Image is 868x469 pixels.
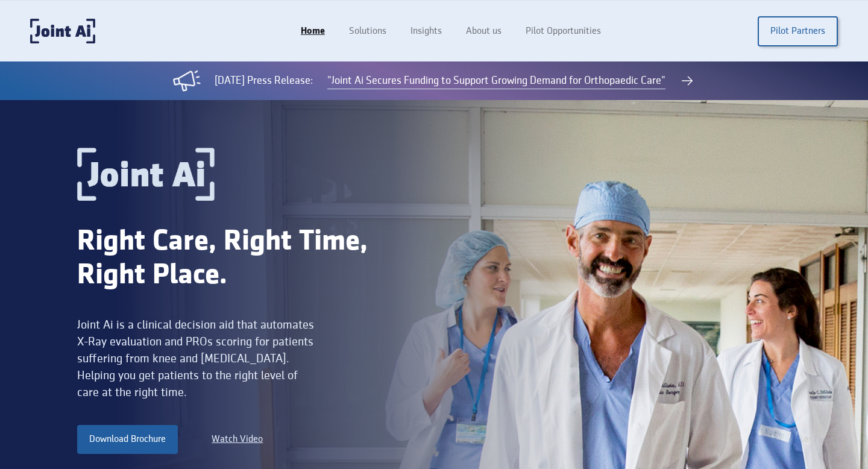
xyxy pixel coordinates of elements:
a: home [30,19,95,43]
a: Download Brochure [77,425,178,454]
a: Home [289,20,337,43]
a: "Joint Ai Secures Funding to Support Growing Demand for Orthopaedic Care" [327,73,665,89]
a: Solutions [337,20,398,43]
a: Watch Video [212,432,263,447]
a: Pilot Partners [758,16,838,46]
div: [DATE] Press Release: [215,73,313,89]
div: Joint Ai is a clinical decision aid that automates X-Ray evaluation and PROs scoring for patients... [77,316,318,401]
div: Right Care, Right Time, Right Place. [77,225,421,292]
a: About us [454,20,514,43]
a: Insights [398,20,454,43]
a: Pilot Opportunities [514,20,613,43]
